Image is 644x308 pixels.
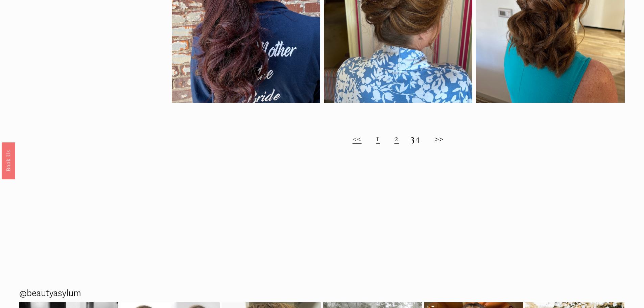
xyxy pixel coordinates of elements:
[394,132,399,144] a: 2
[376,132,380,144] a: 1
[172,132,625,144] h2: 4 >>
[353,132,362,144] a: <<
[410,132,415,144] strong: 3
[19,286,81,302] a: @beautyasylum
[2,142,15,179] a: Book Us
